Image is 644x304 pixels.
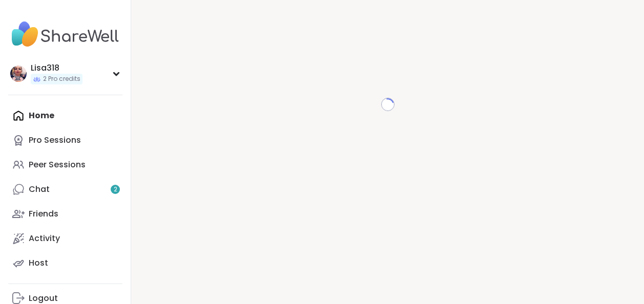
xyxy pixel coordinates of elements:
div: Chat [29,184,50,195]
div: Logout [29,293,58,304]
img: Lisa318 [10,66,27,82]
span: 2 Pro credits [43,75,80,83]
img: ShareWell Nav Logo [8,16,122,52]
a: Friends [8,202,122,226]
div: Activity [29,233,60,244]
div: Friends [29,208,58,220]
div: Lisa318 [31,62,82,74]
a: Peer Sessions [8,153,122,177]
div: Peer Sessions [29,159,86,170]
a: Chat2 [8,177,122,202]
a: Pro Sessions [8,128,122,153]
a: Host [8,251,122,275]
a: Activity [8,226,122,251]
div: Pro Sessions [29,135,81,146]
span: 2 [114,185,117,194]
div: Host [29,257,48,269]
